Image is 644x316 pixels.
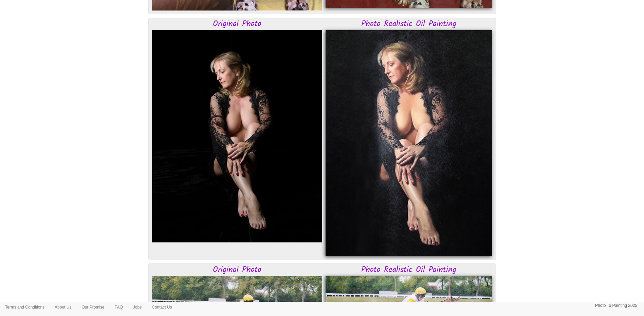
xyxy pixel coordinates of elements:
[326,265,492,274] h3: Photo Realistic Oil Painting
[147,302,177,312] a: Contact Us
[110,302,128,312] a: FAQ
[152,30,322,242] img: Original Photo
[326,20,492,28] h3: Photo Realistic Oil Painting
[76,302,109,312] a: Our Promise
[595,302,637,309] p: Photo To Painting 2025
[128,302,147,312] a: Jobs
[326,30,492,256] img: Oil painting of a lady in her boudoir
[152,265,322,274] h3: Original Photo
[50,302,76,312] a: About Us
[152,20,322,28] h3: Original Photo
